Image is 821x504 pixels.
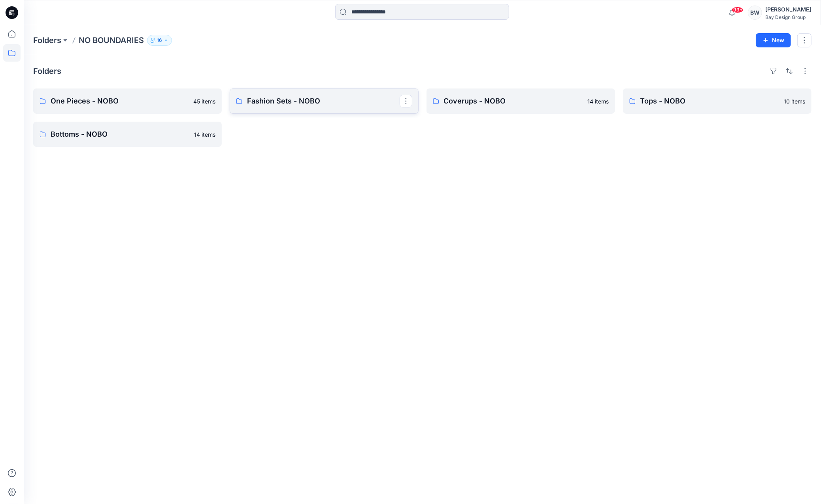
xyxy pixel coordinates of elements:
[33,122,222,147] a: Bottoms - NOBO14 items
[427,88,615,114] a: Coverups - NOBO14 items
[33,35,61,46] a: Folders
[33,88,222,114] a: One Pieces - NOBO45 items
[748,6,762,20] div: BW
[51,96,189,107] p: One Pieces - NOBO
[784,97,805,105] p: 10 items
[587,97,609,105] p: 14 items
[147,35,172,46] button: 16
[444,96,583,107] p: Coverups - NOBO
[640,96,779,107] p: Tops - NOBO
[79,35,144,46] p: NO BOUNDARIES
[194,130,215,139] p: 14 items
[193,97,215,105] p: 45 items
[247,96,399,107] p: Fashion Sets - NOBO
[732,7,744,13] span: 99+
[765,14,811,20] div: Bay Design Group
[33,66,61,76] h4: Folders
[623,88,812,114] a: Tops - NOBO10 items
[157,36,162,45] p: 16
[51,129,189,140] p: Bottoms - NOBO
[756,33,791,47] button: New
[230,88,418,114] a: Fashion Sets - NOBO
[765,5,811,14] div: [PERSON_NAME]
